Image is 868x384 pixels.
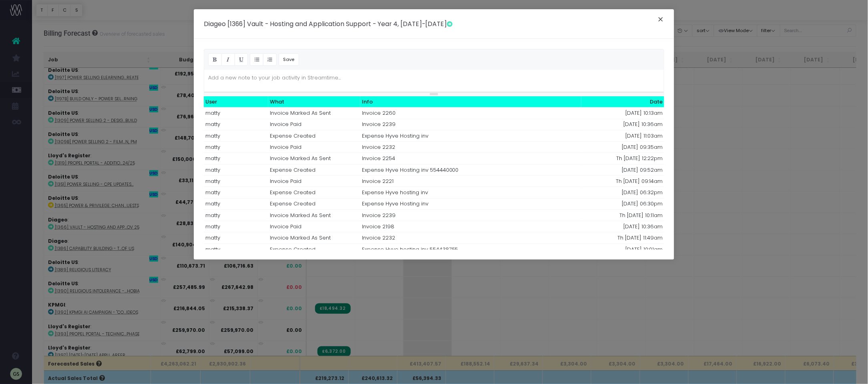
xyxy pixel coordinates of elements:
[360,175,581,187] td: Invoice 2221
[204,209,268,221] td: matty
[268,164,360,175] td: Expense Created
[268,187,360,198] td: Expense Created
[204,96,268,108] th: User
[268,153,360,164] td: Invoice Marked As Sent
[360,142,581,153] td: Invoice 2232
[204,244,268,255] td: matty
[268,175,360,187] td: Invoice Paid
[581,119,664,130] td: [DATE] 10:36am
[360,164,581,175] td: Expense Hyve Hosting inv 554440000
[268,119,360,130] td: Invoice Paid
[268,198,360,209] td: Expense Created
[360,209,581,221] td: Invoice 2239
[268,108,360,119] td: Invoice Marked As Sent
[227,19,452,28] span: [1366] Vault - Hosting and Application Support - Year 4, [DATE]-[DATE]
[360,232,581,244] td: Invoice 2232
[204,108,268,119] td: matty
[360,153,581,164] td: Invoice 2254
[204,142,268,153] td: matty
[581,153,664,164] td: Th [DATE] 12:22pm
[653,14,669,27] button: Close
[360,187,581,198] td: Expense Hyve hosting inv
[204,187,268,198] td: matty
[581,221,664,232] td: [DATE] 10:36am
[204,119,268,130] td: matty
[581,232,664,244] td: Th [DATE] 11:49am
[268,232,360,244] td: Invoice Marked As Sent
[581,209,664,221] td: Th [DATE] 10:11am
[581,130,664,141] td: [DATE] 11:03am
[360,108,581,119] td: Invoice 2260
[360,119,581,130] td: Invoice 2239
[204,130,268,141] td: matty
[581,175,664,187] td: Th [DATE] 09:14am
[360,244,581,255] td: Expense Hyve hosting inv 554438755
[360,96,581,108] th: Info
[204,175,268,187] td: matty
[581,244,664,255] td: [DATE] 10:01am
[360,130,581,141] td: Expense Hyve Hosting inv
[581,142,664,153] td: [DATE] 09:35am
[581,164,664,175] td: [DATE] 09:52am
[204,153,268,164] td: matty
[581,187,664,198] td: [DATE] 06:32pm
[204,92,664,96] div: Resize
[204,198,268,209] td: matty
[360,198,581,209] td: Expense Hyve Hosting inv
[204,164,268,175] td: matty
[581,108,664,119] td: [DATE] 10:13am
[268,96,360,108] th: What
[279,53,299,66] button: Save
[204,70,345,86] div: Add a new note to your job activity in Streamtime...
[581,198,664,209] td: [DATE] 06:30pm
[268,209,360,221] td: Invoice Marked As Sent
[268,142,360,153] td: Invoice Paid
[268,221,360,232] td: Invoice Paid
[268,130,360,141] td: Expense Created
[204,221,268,232] td: matty
[204,19,226,28] span: Diageo
[268,244,360,255] td: Expense Created
[360,221,581,232] td: Invoice 2198
[581,96,664,108] th: Date
[204,232,268,244] td: matty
